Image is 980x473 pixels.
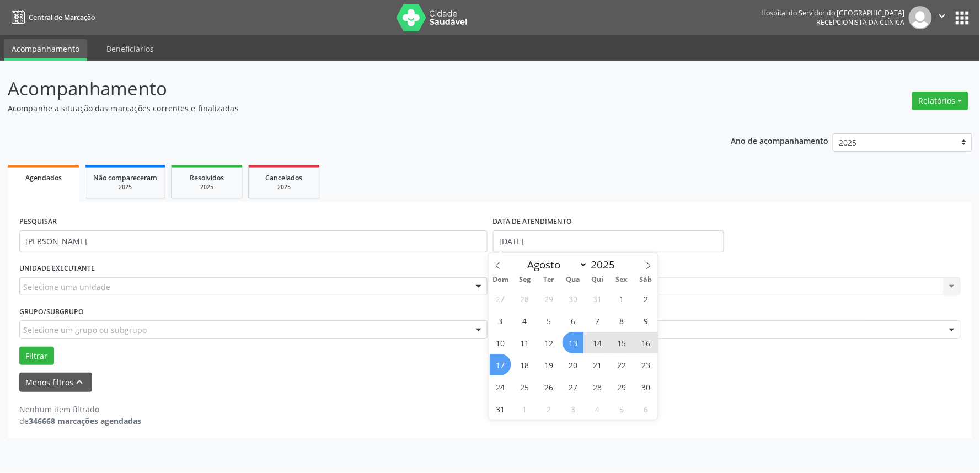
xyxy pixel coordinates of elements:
span: Agosto 13, 2025 [563,332,584,353]
span: Recepcionista da clínica [817,18,905,27]
span: Agosto 14, 2025 [587,332,608,353]
span: Agosto 28, 2025 [587,376,608,397]
span: Agosto 20, 2025 [563,354,584,375]
span: Setembro 4, 2025 [587,398,608,420]
span: Agosto 19, 2025 [538,354,560,375]
a: Acompanhamento [4,39,87,61]
strong: 346668 marcações agendadas [29,416,141,426]
label: UNIDADE EXECUTANTE [19,260,95,277]
span: Julho 30, 2025 [563,288,584,309]
span: Agosto 11, 2025 [514,332,535,353]
p: Acompanhe a situação das marcações correntes e finalizadas [8,103,683,114]
button: apps [953,8,972,28]
span: Agosto 21, 2025 [587,354,608,375]
button: Relatórios [912,92,968,110]
span: Agosto 25, 2025 [514,376,535,397]
span: Qua [561,276,586,283]
div: Nenhum item filtrado [19,404,141,415]
span: Agosto 8, 2025 [611,310,633,331]
p: Ano de acompanhamento [731,133,829,147]
span: Agosto 4, 2025 [514,310,535,331]
span: Agosto 10, 2025 [490,332,511,353]
span: Agosto 2, 2025 [635,288,657,309]
span: Agosto 30, 2025 [635,376,657,397]
span: Central de Marcação [29,13,95,22]
span: Agosto 3, 2025 [490,310,511,331]
span: Agosto 23, 2025 [635,354,657,375]
label: PESQUISAR [19,213,57,230]
span: Dom [489,276,513,283]
span: Resolvidos [190,173,224,182]
span: Sáb [634,276,658,283]
label: Grupo/Subgrupo [19,303,84,320]
i:  [936,10,949,22]
span: Agosto 15, 2025 [611,332,633,353]
span: Agosto 16, 2025 [635,332,657,353]
div: de [19,415,141,427]
button: Filtrar [19,347,54,365]
div: 2025 [179,183,234,191]
span: Agosto 31, 2025 [490,398,511,420]
a: Beneficiários [99,39,162,58]
div: Hospital do Servidor do [GEOGRAPHIC_DATA] [762,8,905,18]
span: Selecione um grupo ou subgrupo [23,324,147,336]
span: Cancelados [266,173,303,182]
div: 2025 [256,183,312,191]
span: Agosto 22, 2025 [611,354,633,375]
span: Agosto 9, 2025 [635,310,657,331]
button:  [932,6,953,29]
span: Não compareceram [93,173,157,182]
span: Julho 27, 2025 [490,288,511,309]
span: Setembro 2, 2025 [538,398,560,420]
select: Month [522,257,588,272]
button: Menos filtroskeyboard_arrow_up [19,373,92,392]
span: Setembro 5, 2025 [611,398,633,420]
input: Selecione um intervalo [493,230,724,252]
span: Agosto 1, 2025 [611,288,633,309]
span: Agosto 27, 2025 [563,376,584,397]
a: Central de Marcação [8,8,95,26]
span: Julho 28, 2025 [514,288,535,309]
p: Acompanhamento [8,75,683,103]
img: img [909,6,932,29]
label: DATA DE ATENDIMENTO [493,213,572,230]
span: Agosto 29, 2025 [611,376,633,397]
span: Setembro 6, 2025 [635,398,657,420]
span: Agosto 6, 2025 [563,310,584,331]
span: Selecione uma unidade [23,281,110,293]
span: Julho 29, 2025 [538,288,560,309]
span: Agosto 24, 2025 [490,376,511,397]
span: Agosto 12, 2025 [538,332,560,353]
span: Agosto 18, 2025 [514,354,535,375]
span: Agosto 7, 2025 [587,310,608,331]
input: Nome, código do beneficiário ou CPF [19,230,488,252]
span: Sex [609,276,634,283]
span: Setembro 1, 2025 [514,398,535,420]
span: Julho 31, 2025 [587,288,608,309]
i: keyboard_arrow_up [74,376,86,388]
span: Agosto 26, 2025 [538,376,560,397]
span: Agosto 5, 2025 [538,310,560,331]
span: Qui [585,276,609,283]
div: 2025 [93,183,157,191]
span: Agosto 17, 2025 [490,354,511,375]
span: Agendados [25,173,62,182]
span: Ter [537,276,561,283]
span: Setembro 3, 2025 [563,398,584,420]
input: Year [588,257,624,272]
span: Seg [513,276,537,283]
